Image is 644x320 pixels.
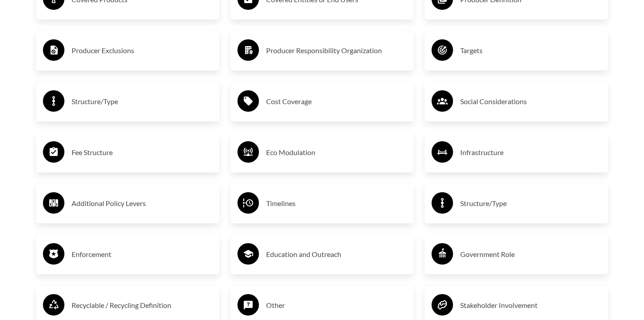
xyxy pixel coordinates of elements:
[460,94,601,109] h3: Social Considerations
[266,196,407,211] h3: Timelines
[460,43,601,58] h3: Targets
[266,145,407,160] h3: Eco Modulation
[460,196,601,211] h3: Structure/Type
[266,43,407,58] h3: Producer Responsibility Organization
[460,145,601,160] h3: Infrastructure
[72,298,212,312] h3: Recyclable / Recycling Definition
[460,247,601,261] h3: Government Role
[266,298,407,312] h3: Other
[266,247,407,261] h3: Education and Outreach
[460,298,601,312] h3: Stakeholder Involvement
[72,247,212,261] h3: Enforcement
[266,94,407,109] h3: Cost Coverage
[72,196,212,211] h3: Additional Policy Levers
[72,94,212,109] h3: Structure/Type
[72,43,212,58] h3: Producer Exclusions
[72,145,212,160] h3: Fee Structure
